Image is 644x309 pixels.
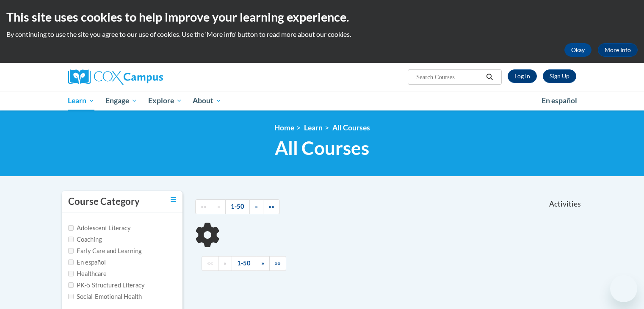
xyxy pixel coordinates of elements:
[232,256,256,271] a: 1-50
[332,123,370,132] a: All Courses
[415,72,483,82] input: Search Courses
[261,259,264,267] span: »
[543,69,576,83] a: Register
[542,96,577,105] span: En español
[202,256,218,271] a: Begining
[68,96,94,106] span: Learn
[249,199,263,214] a: Next
[68,246,141,256] label: Early Care and Learning
[193,96,221,106] span: About
[68,269,107,279] label: Healthcare
[483,72,496,82] button: Search
[68,258,106,267] label: En español
[274,123,294,132] a: Home
[212,199,226,214] a: Previous
[143,91,188,110] a: Explore
[187,91,227,110] a: About
[508,69,537,83] a: Log In
[68,223,131,233] label: Adolescent Literacy
[68,271,74,276] input: Checkbox for Options
[68,294,74,299] input: Checkbox for Options
[55,91,589,110] div: Main menu
[218,256,232,271] a: Previous
[598,43,638,57] a: More Info
[105,96,137,106] span: Engage
[6,30,638,39] p: By continuing to use the site you agree to our use of cookies. Use the ‘More info’ button to read...
[275,259,281,267] span: »»
[68,248,74,254] input: Checkbox for Options
[68,69,163,85] img: Cox Campus
[275,137,369,159] span: All Courses
[100,91,143,110] a: Engage
[68,292,142,301] label: Social-Emotional Health
[225,199,250,214] a: 1-50
[171,195,176,204] a: Toggle collapse
[148,96,182,106] span: Explore
[549,199,581,209] span: Activities
[68,282,74,288] input: Checkbox for Options
[207,259,213,267] span: ««
[68,69,229,85] a: Cox Campus
[68,259,74,265] input: Checkbox for Options
[68,281,145,290] label: PK-5 Structured Literacy
[536,92,583,110] a: En español
[201,203,207,210] span: ««
[610,275,637,302] iframe: Button to launch messaging window
[68,235,102,244] label: Coaching
[224,259,227,267] span: «
[564,43,591,57] button: Okay
[269,256,286,271] a: End
[217,203,220,210] span: «
[68,225,74,231] input: Checkbox for Options
[63,91,100,110] a: Learn
[268,203,274,210] span: »»
[304,123,323,132] a: Learn
[195,199,212,214] a: Begining
[68,237,74,242] input: Checkbox for Options
[68,195,140,208] h3: Course Category
[6,8,638,25] h2: This site uses cookies to help improve your learning experience.
[263,199,280,214] a: End
[256,256,270,271] a: Next
[255,203,258,210] span: »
